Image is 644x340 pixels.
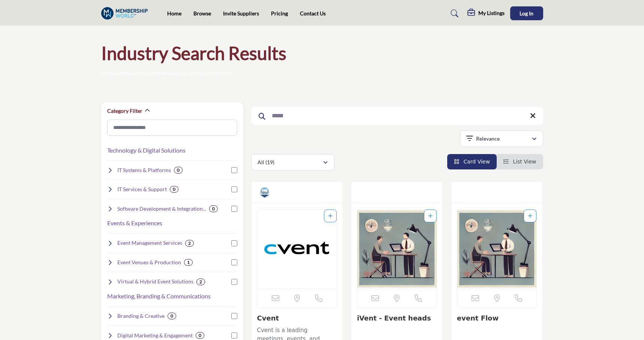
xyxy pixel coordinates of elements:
[257,314,337,322] h3: Cvent
[251,107,543,125] input: Search Keyword
[177,168,180,173] b: 0
[457,210,537,288] img: event Flow
[457,314,499,322] a: event Flow
[457,314,537,322] h3: event Flow
[476,135,500,142] p: Relevance
[251,154,334,171] button: All (19)
[300,10,326,16] a: Contact Us
[231,206,237,212] input: Select Software Development & Integration checkbox
[168,313,176,319] div: 0 Results For Branding & Creative
[193,10,211,16] a: Browse
[223,10,259,16] a: Invite Suppliers
[428,213,433,219] a: Add To List
[173,187,175,192] b: 0
[196,279,205,285] div: 2 Results For Virtual & Hybrid Event Solutions
[170,186,178,193] div: 0 Results For IT Services & Support
[184,259,193,266] div: 1 Results For Event Venues & Production
[117,259,181,266] h4: Event Venues & Production : Physical spaces and production services for live events.
[258,159,274,166] p: All (19)
[117,239,182,247] h4: Event Management Services : Planning, logistics, and event registration.
[443,7,463,19] a: Search
[199,279,202,285] b: 2
[478,10,505,16] h5: My Listings
[107,292,211,301] button: Marketing, Branding & Communications
[463,159,490,165] span: Card View
[231,186,237,192] input: Select IT Services & Support checkbox
[357,314,431,322] a: iVent - Event heads
[188,241,191,246] b: 2
[357,210,437,288] a: Open Listing in new tab
[187,260,190,265] b: 1
[231,259,237,265] input: Select Event Venues & Production checkbox
[259,187,270,198] img: Vetted Partners Badge Icon
[328,213,332,219] a: Add To List
[212,206,215,211] b: 0
[258,210,337,288] img: Cvent
[520,10,533,16] span: Log In
[107,120,237,136] input: Search Category
[107,146,186,155] button: Technology & Digital Solutions
[171,313,173,319] b: 0
[107,107,142,115] h2: Category Filter
[454,159,490,165] a: View Card
[174,167,183,174] div: 0 Results For IT Systems & Platforms
[257,314,279,322] a: Cvent
[271,10,288,16] a: Pricing
[231,167,237,173] input: Select IT Systems & Platforms checkbox
[497,154,543,169] li: List View
[357,314,437,322] h3: iVent - Event heads
[513,159,536,165] span: List View
[107,219,162,228] button: Events & Experiences
[209,205,218,212] div: 0 Results For Software Development & Integration
[185,240,194,247] div: 2 Results For Event Management Services
[231,279,237,285] input: Select Virtual & Hybrid Event Solutions checkbox
[503,159,536,165] a: View List
[231,313,237,319] input: Select Branding & Creative checkbox
[447,154,497,169] li: Card View
[117,166,171,174] h4: IT Systems & Platforms : Core systems like CRM, AMS, EMS, CMS, and LMS.
[117,186,167,193] h4: IT Services & Support : Ongoing technology support, hosting, and security.
[231,240,237,246] input: Select Event Management Services checkbox
[167,10,181,16] a: Home
[457,210,537,288] a: Open Listing in new tab
[117,312,165,320] h4: Branding & Creative : Visual identity, design, and multimedia.
[117,205,206,213] h4: Software Development & Integration : Custom software builds and system integrations.
[117,332,193,339] h4: Digital Marketing & Engagement : Campaigns, email marketing, and digital strategies.
[460,130,543,147] button: Relevance
[467,9,505,18] div: My Listings
[510,6,543,20] button: Log In
[357,210,437,288] img: iVent - Event heads
[231,333,237,339] input: Select Digital Marketing & Engagement checkbox
[196,332,204,339] div: 0 Results For Digital Marketing & Engagement
[101,7,152,19] img: Site Logo
[101,69,231,77] p: Find and research preferred industry solution providers
[117,278,193,285] h4: Virtual & Hybrid Event Solutions : Digital tools and platforms for hybrid and virtual events.
[258,210,337,288] a: Open Listing in new tab
[101,42,286,65] h1: Industry Search Results
[199,333,201,338] b: 0
[528,213,532,219] a: Add To List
